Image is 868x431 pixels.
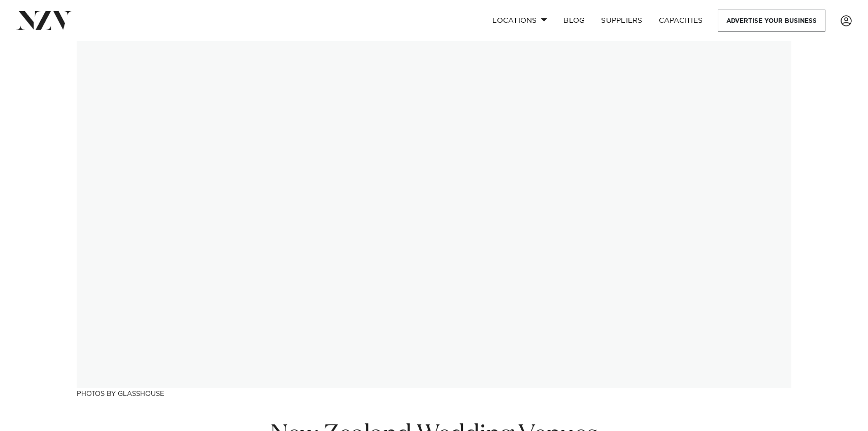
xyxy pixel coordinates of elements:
a: SUPPLIERS [593,10,650,31]
a: Locations [484,10,555,31]
h3: Photos by Glasshouse [77,388,791,399]
a: BLOG [555,10,593,31]
a: Capacities [651,10,711,31]
a: Advertise your business [718,10,825,31]
img: nzv-logo.png [16,11,72,29]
